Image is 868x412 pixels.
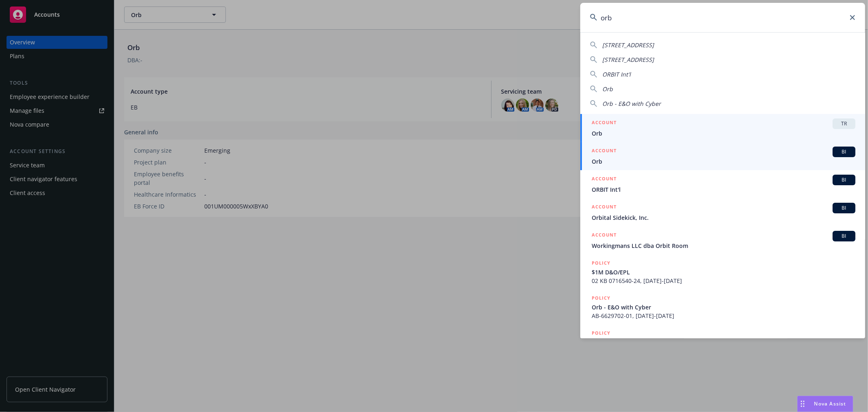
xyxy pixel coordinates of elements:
span: Orb [592,129,855,138]
span: BI [836,176,852,184]
span: Orbital Ventures Management, LLC - Commercial Package [592,338,855,346]
a: ACCOUNTTROrb [580,114,865,142]
div: Drag to move [798,396,808,412]
span: TR [836,120,852,127]
h5: POLICY [592,329,610,337]
h5: POLICY [592,294,610,302]
a: ACCOUNTBIOrbital Sidekick, Inc. [580,198,865,226]
span: [STREET_ADDRESS] [602,41,654,49]
a: ACCOUNTBIWorkingmans LLC dba Orbit Room [580,226,865,254]
span: Workingmans LLC dba Orbit Room [592,241,855,250]
span: $1M D&O/EPL [592,268,855,276]
span: 02 KB 0716540-24, [DATE]-[DATE] [592,276,855,285]
a: POLICYOrb - E&O with CyberAB-6629702-01, [DATE]-[DATE] [580,289,865,324]
h5: POLICY [592,259,610,267]
a: ACCOUNTBIOrb [580,142,865,170]
span: Orb [592,157,855,166]
span: [STREET_ADDRESS] [602,56,654,64]
span: Orb [602,85,613,93]
span: AB-6629702-01, [DATE]-[DATE] [592,311,855,320]
a: POLICY$1M D&O/EPL02 KB 0716540-24, [DATE]-[DATE] [580,254,865,289]
a: ACCOUNTBIORBIT Int'l [580,170,865,198]
h5: ACCOUNT [592,231,617,241]
h5: ACCOUNT [592,203,617,213]
span: Orb - E&O with Cyber [592,303,855,311]
span: Orbital Sidekick, Inc. [592,213,855,222]
span: BI [836,232,852,240]
button: Nova Assist [797,396,853,412]
span: BI [836,148,852,156]
input: Search... [580,3,865,32]
a: POLICYOrbital Ventures Management, LLC - Commercial Package [580,324,865,359]
h5: ACCOUNT [592,147,617,156]
span: ORBIT Int'l [592,185,855,194]
span: BI [836,204,852,212]
span: Orb - E&O with Cyber [602,100,661,107]
span: ORBIT Int'l [602,70,631,78]
h5: ACCOUNT [592,118,617,128]
h5: ACCOUNT [592,175,617,184]
span: Nova Assist [814,400,846,407]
